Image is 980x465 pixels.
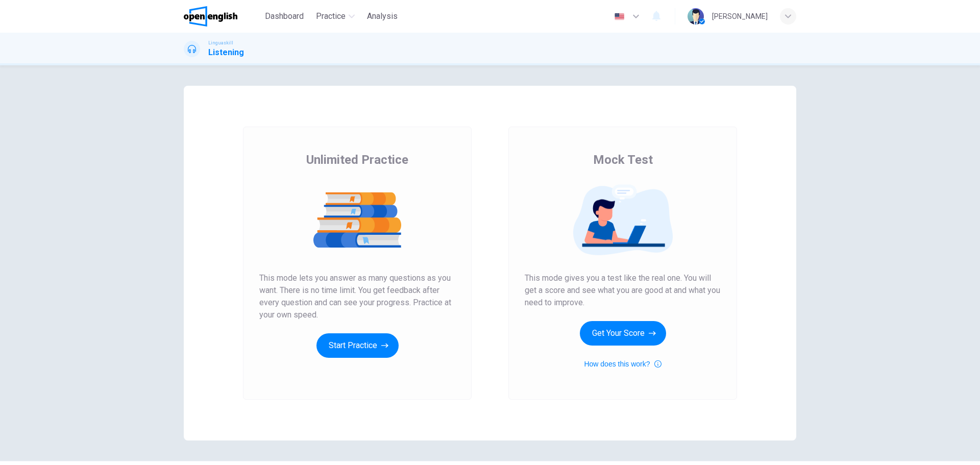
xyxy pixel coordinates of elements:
button: Get Your Score [580,321,666,346]
span: Unlimited Practice [306,152,408,168]
button: Practice [312,7,359,26]
img: Profile picture [688,8,704,25]
button: Dashboard [261,7,308,26]
span: This mode gives you a test like the real one. You will get a score and see what you are good at a... [525,272,721,309]
a: OpenEnglish logo [184,6,261,27]
span: Dashboard [265,10,304,22]
div: [PERSON_NAME] [712,10,768,22]
span: Mock Test [593,152,653,168]
button: How does this work? [584,358,661,370]
h1: Listening [208,46,244,59]
span: This mode lets you answer as many questions as you want. There is no time limit. You get feedback... [259,272,455,321]
span: Analysis [367,10,398,22]
img: OpenEnglish logo [184,6,237,27]
img: en [613,13,626,20]
button: Analysis [363,7,402,26]
span: Practice [316,10,346,22]
span: Linguaskill [208,39,233,46]
button: Start Practice [316,333,399,358]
